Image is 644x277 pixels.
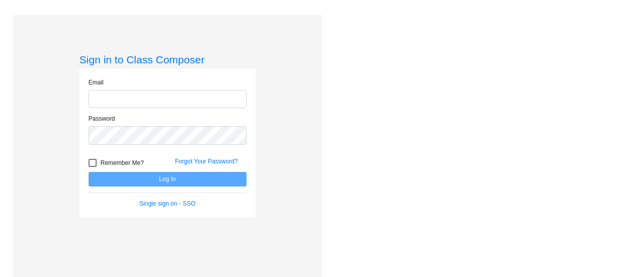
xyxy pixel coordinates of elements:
a: Single sign on - SSO [139,200,195,207]
h3: Sign in to Class Composer [79,53,256,66]
a: Forgot Your Password? [175,158,238,165]
label: Email [89,78,104,87]
span: Remember Me? [101,157,144,169]
label: Password [89,114,115,123]
button: Log In [89,172,247,187]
